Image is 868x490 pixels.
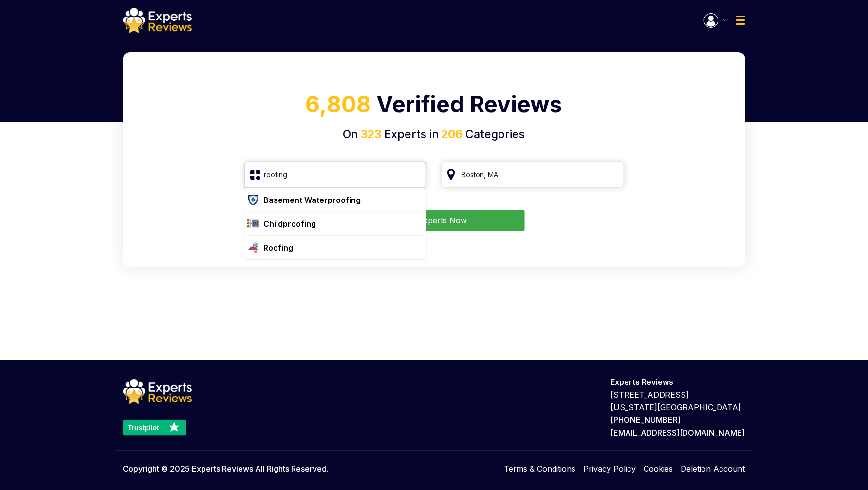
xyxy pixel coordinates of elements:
[681,463,745,474] a: Deletion Account
[264,242,294,254] div: Roofing
[611,401,745,414] p: [US_STATE][GEOGRAPHIC_DATA]
[128,424,159,432] text: Trustpilot
[135,88,734,126] h1: Verified Reviews
[611,414,745,426] p: [PHONE_NUMBER]
[723,19,728,21] img: Menu Icon
[504,463,576,474] a: Terms & Conditions
[247,242,259,254] img: category icon
[343,210,525,231] button: Find Experts Now
[704,13,719,28] img: Menu Icon
[611,426,745,439] p: [EMAIL_ADDRESS][DOMAIN_NAME]
[644,463,673,474] a: Cookies
[611,376,745,388] p: Experts Reviews
[264,194,361,206] div: Basement Waterproofing
[247,194,259,206] img: category icon
[244,162,427,188] input: Search Category
[247,218,259,230] img: category icon
[123,8,192,33] img: logo
[584,463,636,474] a: Privacy Policy
[123,463,329,474] p: Copyright © 2025 Experts Reviews All Rights Reserved.
[264,218,316,230] div: Childproofing
[135,126,734,143] h4: On Experts in Categories
[361,127,382,141] span: 323
[306,91,371,118] span: 6,808
[442,162,624,188] input: Your City
[736,16,745,25] img: Menu Icon
[439,127,463,141] span: 206
[123,420,192,436] a: Trustpilot
[123,379,192,404] img: logo
[611,388,745,401] p: [STREET_ADDRESS]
